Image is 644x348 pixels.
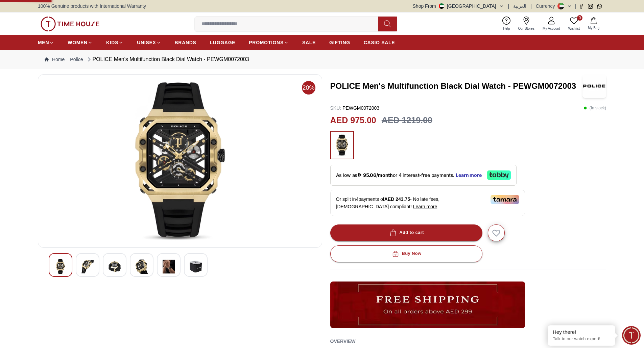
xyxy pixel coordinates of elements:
[302,39,316,46] span: SALE
[579,4,584,9] a: Facebook
[137,36,161,49] a: UNISEX
[582,74,606,98] img: POLICE Men's Multifunction Black Dial Watch - PEWGM0072003
[330,81,583,91] h3: POLICE Men's Multifunction Black Dial Watch - PEWGM0072003
[175,36,196,49] a: BRANDS
[439,3,444,9] img: United Arab Emirates
[514,15,539,32] a: Our Stores
[136,259,148,274] img: POLICE Men's Multifunction Black Dial Watch - PEWGM0072003
[622,326,641,345] div: Chat Widget
[583,105,606,111] p: ( In stock )
[500,26,513,31] span: Help
[302,81,315,95] span: 20%
[68,36,93,49] a: WOMEN
[38,3,146,9] span: 100% Genuine products with International Warranty
[585,25,602,30] span: My Bag
[330,245,482,262] button: Buy Now
[330,282,525,328] img: ...
[249,36,289,49] a: PROMOTIONS
[175,39,196,46] span: BRANDS
[329,39,350,46] span: GIFTING
[44,80,316,242] img: POLICE Men's Multifunction Black Dial Watch - PEWGM0072003
[364,36,395,49] a: CASIO SALE
[584,16,603,32] button: My Bag
[330,105,380,111] p: PEWGM0072003
[413,3,504,9] button: Shop From[GEOGRAPHIC_DATA]
[137,39,156,46] span: UNISEX
[391,250,421,258] div: Buy Now
[330,190,525,216] div: Or split in 4 payments of - No late fees, [DEMOGRAPHIC_DATA] compliant!
[249,39,284,46] span: PROMOTIONS
[330,105,341,111] span: SKU :
[513,3,526,9] button: العربية
[508,3,509,9] span: |
[553,336,610,342] p: Talk to our watch expert!
[530,3,532,9] span: |
[577,15,582,21] span: 0
[516,26,537,31] span: Our Stores
[384,196,410,202] span: AED 243.75
[597,4,602,9] a: Whatsapp
[45,56,65,63] a: Home
[382,114,432,127] h3: AED 1219.00
[38,39,49,46] span: MEN
[536,3,558,9] div: Currency
[330,114,376,127] h2: AED 975.00
[588,4,593,9] a: Instagram
[70,56,83,63] a: Police
[38,36,54,49] a: MEN
[41,17,99,31] img: ...
[553,329,610,336] div: Hey there!
[540,26,563,31] span: My Account
[364,39,395,46] span: CASIO SALE
[330,336,356,346] h2: Overview
[38,50,606,69] nav: Breadcrumb
[334,134,351,156] img: ...
[81,259,94,274] img: POLICE Men's Multifunction Black Dial Watch - PEWGM0072003
[86,55,249,63] div: POLICE Men's Multifunction Black Dial Watch - PEWGM0072003
[163,259,175,274] img: POLICE Men's Multifunction Black Dial Watch - PEWGM0072003
[106,39,118,46] span: KIDS
[109,259,121,274] img: POLICE Men's Multifunction Black Dial Watch - PEWGM0072003
[564,15,584,32] a: 0Wishlist
[54,259,67,274] img: POLICE Men's Multifunction Black Dial Watch - PEWGM0072003
[575,3,576,9] span: |
[566,26,582,31] span: Wishlist
[190,259,202,274] img: POLICE Men's Multifunction Black Dial Watch - PEWGM0072003
[302,36,316,49] a: SALE
[499,15,514,32] a: Help
[106,36,123,49] a: KIDS
[330,224,482,241] button: Add to cart
[388,229,424,237] div: Add to cart
[329,36,350,49] a: GIFTING
[210,36,236,49] a: LUGGAGE
[68,39,88,46] span: WOMEN
[491,195,519,204] img: Tamara
[413,204,437,209] span: Learn more
[210,39,236,46] span: LUGGAGE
